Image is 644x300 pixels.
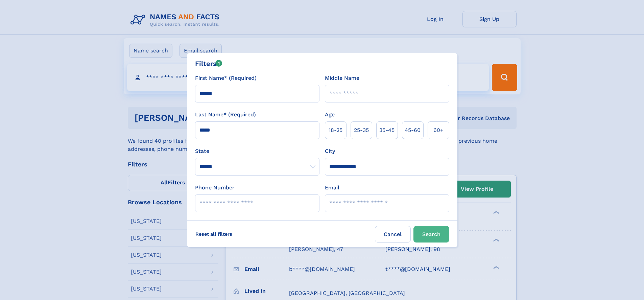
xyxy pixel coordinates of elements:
[405,126,421,134] span: 45‑60
[195,59,222,69] div: Filters
[195,184,235,192] label: Phone Number
[191,226,237,242] label: Reset all filters
[195,74,257,82] label: First Name* (Required)
[195,111,256,119] label: Last Name* (Required)
[329,126,342,134] span: 18‑25
[325,111,335,119] label: Age
[375,226,411,243] label: Cancel
[354,126,369,134] span: 25‑35
[433,126,444,134] span: 60+
[325,74,359,82] label: Middle Name
[413,226,449,243] button: Search
[379,126,395,134] span: 35‑45
[325,184,339,192] label: Email
[325,147,335,155] label: City
[195,147,319,155] label: State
